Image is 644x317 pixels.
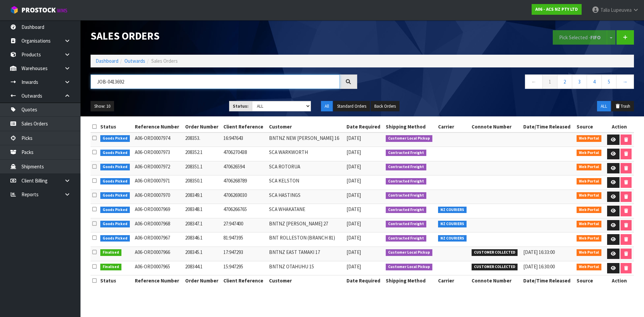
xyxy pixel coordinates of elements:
span: Customer Local Pickup [386,249,432,256]
span: [DATE] [346,206,361,212]
td: 208344.1 [183,261,222,275]
th: Status [99,121,133,132]
span: [DATE] [346,149,361,155]
a: A06 - ACS NZ PTY LTD [532,4,582,15]
td: 208345.1 [183,247,222,261]
td: SCA WHAKATANE [267,204,345,218]
span: Sales Orders [151,58,178,64]
span: NZ COURIERS [438,221,467,227]
th: Action [604,275,634,286]
td: 4706268789 [222,175,267,190]
span: Web Portal [577,178,601,185]
td: 208349.1 [183,190,222,204]
a: ← [525,74,543,89]
th: Shipping Method [384,275,436,286]
td: A06-ORD0007966 [133,247,183,261]
button: Trash [611,101,634,112]
span: [DATE] 16:30:00 [523,263,555,270]
th: Date/Time Released [522,275,575,286]
td: SCA WARKWORTH [267,147,345,161]
span: Goods Picked [100,221,130,227]
td: BNTNZ EAST TAMAKI 17 [267,247,345,261]
strong: Status: [233,103,249,109]
a: 3 [572,74,587,89]
td: A06-ORD0007971 [133,175,183,190]
td: A06-ORD0007972 [133,161,183,175]
th: Action [604,121,634,132]
span: [DATE] [346,192,361,198]
span: Contracted Freight [386,207,426,213]
span: [DATE] [346,263,361,270]
button: Back Orders [371,101,399,112]
span: Contracted Freight [386,164,426,170]
span: Goods Picked [100,192,130,199]
td: A06-ORD0007973 [133,147,183,161]
td: 208350.1 [183,175,222,190]
button: Pick Selected -FIFO [553,30,607,45]
td: 208352.1 [183,147,222,161]
span: Finalised [100,249,121,256]
span: [DATE] [346,177,361,184]
span: Customer Local Pickup [386,135,432,142]
td: A06-ORD0007969 [133,204,183,218]
a: 1 [542,74,557,89]
td: BNT ROLLESTON (BRANCH 81) [267,232,345,247]
button: All [321,101,333,112]
td: 15:947295 [222,261,267,275]
span: Contracted Freight [386,192,426,199]
span: Lupeuvea [611,7,632,13]
span: [DATE] [346,163,361,170]
td: BNTNZ [PERSON_NAME] 27 [267,218,345,232]
th: Customer [267,275,345,286]
span: Web Portal [577,164,601,170]
td: 470626594 [222,161,267,175]
button: Show: 10 [91,101,114,112]
small: WMS [57,7,67,14]
strong: A06 - ACS NZ PTY LTD [535,6,578,12]
th: Order Number [183,121,222,132]
img: cube-alt.png [10,6,18,14]
span: Web Portal [577,192,601,199]
th: Shipping Method [384,121,436,132]
td: 81:947395 [222,232,267,247]
span: Contracted Freight [386,221,426,227]
a: 5 [601,74,616,89]
span: Goods Picked [100,164,130,170]
td: SCA KELSTON [267,175,345,190]
td: 27:947400 [222,218,267,232]
td: BNTNZ OTAHUHU 15 [267,261,345,275]
span: Goods Picked [100,235,130,242]
td: 208351.1 [183,161,222,175]
td: SCA ROTORUA [267,161,345,175]
span: Contracted Freight [386,235,426,242]
span: Contracted Freight [386,150,426,156]
th: Connote Number [470,275,522,286]
td: A06-ORD0007974 [133,133,183,147]
span: CUSTOMER COLLECTED [472,249,518,256]
a: Outwards [124,58,145,64]
button: Standard Orders [333,101,370,112]
td: 4706270438 [222,147,267,161]
span: Customer Local Pickup [386,264,432,270]
th: Carrier [436,121,470,132]
span: Finalised [100,264,121,270]
span: Web Portal [577,221,601,227]
th: Customer [267,121,345,132]
a: Dashboard [96,58,118,64]
th: Date Required [345,121,384,132]
td: 208348.1 [183,204,222,218]
h1: Sales Orders [91,30,357,42]
span: [DATE] [346,249,361,255]
td: A06-ORD0007970 [133,190,183,204]
input: Search sales orders [91,74,340,89]
th: Date Required [345,275,384,286]
span: Contracted Freight [386,178,426,185]
span: ProStock [21,6,56,14]
td: SCA HASTINGS [267,190,345,204]
th: Status [99,275,133,286]
span: CUSTOMER COLLECTED [472,264,518,270]
span: Web Portal [577,235,601,242]
span: NZ COURIERS [438,207,467,213]
button: ALL [597,101,611,112]
span: Talia [600,7,610,13]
